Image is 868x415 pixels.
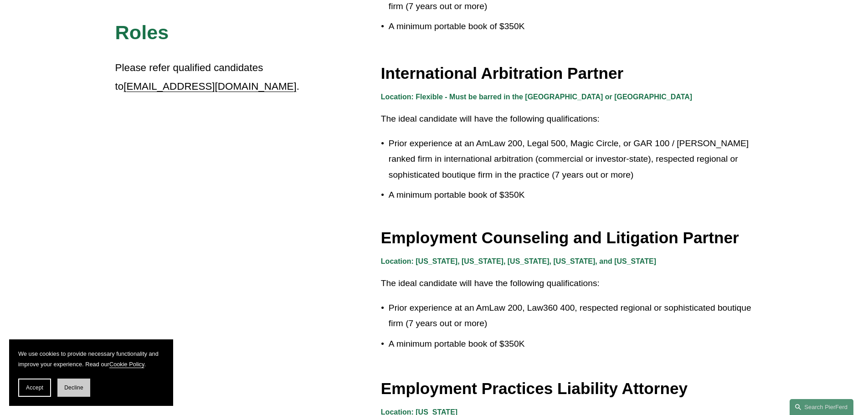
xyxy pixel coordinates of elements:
strong: Location: [US_STATE], [US_STATE], [US_STATE], [US_STATE], and [US_STATE] [381,257,656,265]
h3: International Arbitration Partner [381,63,753,83]
p: A minimum portable book of $350K [389,19,753,35]
a: Search this site [790,399,853,415]
section: Cookie banner [9,339,173,406]
span: Decline [64,384,83,391]
p: A minimum portable book of $350K [389,187,753,203]
p: Please refer qualified candidates to . [115,59,301,96]
a: Cookie Policy [109,361,144,368]
span: Accept [26,384,43,391]
p: We use cookies to provide necessary functionality and improve your experience. Read our . [18,348,164,369]
p: The ideal candidate will have the following qualifications: [381,276,753,292]
p: Prior experience at an AmLaw 200, Law360 400, respected regional or sophisticated boutique firm (... [389,300,753,332]
p: A minimum portable book of $350K [389,336,753,352]
h3: Employment Counseling and Litigation Partner [381,228,753,248]
p: Prior experience at an AmLaw 200, Legal 500, Magic Circle, or GAR 100 / [PERSON_NAME] ranked firm... [389,136,753,183]
strong: Location: Flexible - Must be barred in the [GEOGRAPHIC_DATA] or [GEOGRAPHIC_DATA] [381,93,692,101]
button: Decline [57,379,90,397]
h3: Employment Practices Liability Attorney [381,379,753,399]
span: Roles [115,21,169,43]
button: Accept [18,379,51,397]
a: [EMAIL_ADDRESS][DOMAIN_NAME] [123,81,296,92]
p: The ideal candidate will have the following qualifications: [381,111,753,127]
